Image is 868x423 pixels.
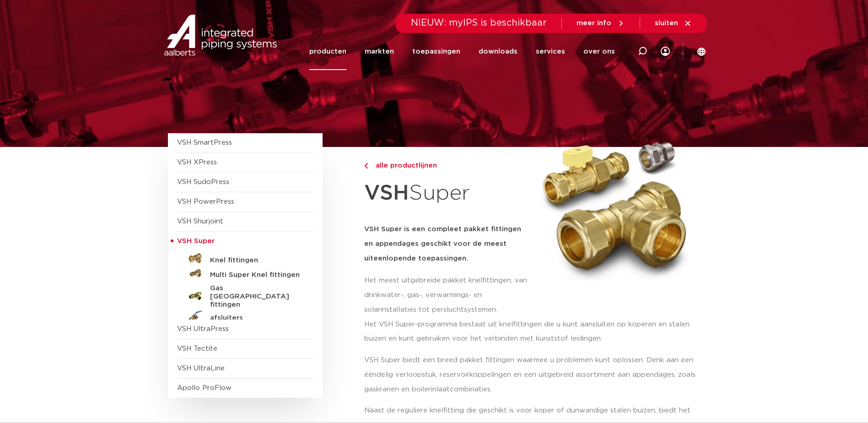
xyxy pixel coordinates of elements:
a: VSH UltraLine [177,365,225,372]
p: Het meest uitgebreide pakket knelfittingen, van drinkwater-, gas-, verwarmings- en solarinstallat... [364,273,530,317]
a: alle productlijnen [364,160,530,171]
h5: afsluiters [210,314,301,322]
a: VSH Shurjoint [177,218,223,225]
img: chevron-right.svg [364,163,368,169]
a: meer info [577,19,625,27]
a: toepassingen [412,33,460,70]
span: VSH Super [177,238,215,244]
a: VSH XPress [177,159,217,166]
span: meer info [577,20,611,27]
strong: VSH [364,183,409,204]
a: VSH SudoPress [177,179,229,185]
h5: Multi Super Knel fittingen [210,271,301,279]
a: Knel fittingen [177,251,313,266]
a: afsluiters [177,309,313,324]
p: Het VSH Super-programma bestaat uit knelfittingen die u kunt aansluiten op koperen en stalen buiz... [364,317,701,347]
a: VSH PowerPress [177,198,234,205]
a: services [536,33,565,70]
h5: Knel fittingen [210,256,301,265]
a: VSH SmartPress [177,139,232,146]
a: downloads [479,33,518,70]
a: producten [309,33,346,70]
a: VSH Tectite [177,345,217,352]
div: my IPS [661,33,670,70]
a: sluiten [655,19,692,27]
a: markten [365,33,394,70]
nav: Menu [309,33,615,70]
h5: Gas [GEOGRAPHIC_DATA] fittingen [210,284,301,309]
span: alle productlijnen [370,162,437,169]
a: over ons [583,33,615,70]
p: VSH Super biedt een breed pakket fittingen waarmee u problemen kunt oplossen. Denk aan een ééndel... [364,353,701,397]
span: sluiten [655,20,678,27]
a: Apollo ProFlow [177,385,232,391]
h5: VSH Super is een compleet pakket fittingen en appendages geschikt voor de meest uiteenlopende toe... [364,222,530,266]
a: VSH UltraPress [177,325,229,332]
a: Multi Super Knel fittingen [177,266,313,281]
span: NIEUW: myIPS is beschikbaar [411,18,547,27]
h1: Super [364,176,530,211]
a: Gas [GEOGRAPHIC_DATA] fittingen [177,281,313,309]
